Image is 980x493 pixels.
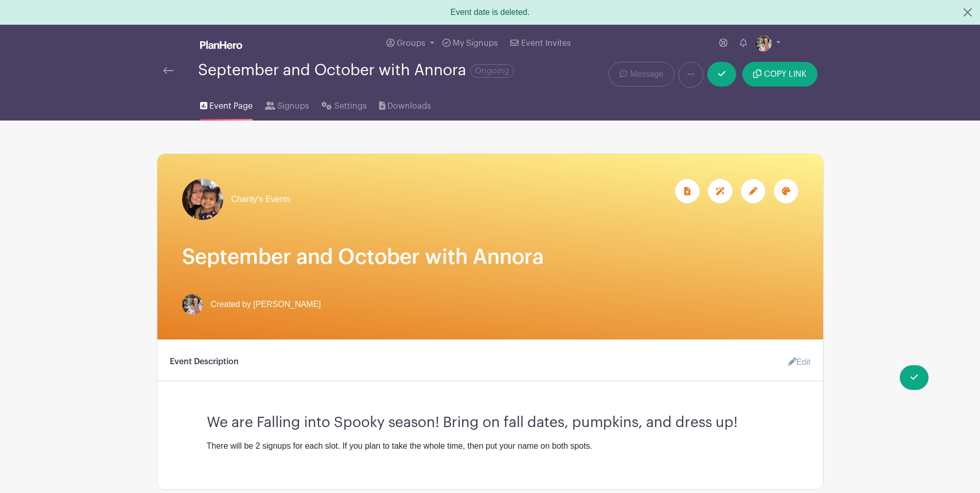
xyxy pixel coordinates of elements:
span: Groups [397,39,425,47]
img: logo_white-6c42ec7e38ccf1d336a20a19083b03d10ae64f83f12c07503d8b9e83406b4c7d.svg [200,41,242,49]
a: My Signups [438,25,502,62]
span: My Signups [453,39,498,47]
h1: September and October with Annora [182,245,798,269]
a: Event Page [200,88,253,121]
span: Downloads [387,100,431,112]
span: Signups [277,100,309,112]
h3: We are Falling into Spooky season! Bring on fall dates, pumpkins, and dress up! [207,406,774,432]
span: Ongoing [470,64,514,78]
img: 2D9E7793-2FB3-4991-8B6A-AACF7A97B1E4.jpeg [182,294,203,315]
button: COPY LINK [742,62,817,87]
span: Charity's Events [231,193,291,206]
div: There will be 2 signups for each slot. If you plan to take the whole time, then put your name on ... [207,440,774,452]
span: Message [630,68,664,80]
h6: Event Description [170,357,239,367]
span: Created by [PERSON_NAME] [211,298,321,311]
span: Event Page [209,100,253,112]
a: Signups [265,88,309,121]
img: IMG_1767.jpeg [182,179,223,220]
a: Edit [780,352,811,372]
a: Downloads [379,88,431,121]
span: Settings [334,100,367,112]
a: Message [609,62,674,87]
img: back-arrow-29a5d9b10d5bd6ae65dc969a981735edf675c4d7a1fe02e03b50dbd4ba3cdb55.svg [163,67,173,74]
a: Settings [322,88,366,121]
a: Event Invites [506,25,575,62]
img: 2D9E7793-2FB3-4991-8B6A-AACF7A97B1E4.jpeg [755,35,772,52]
div: September and October with Annora [198,62,514,79]
span: COPY LINK [764,70,807,78]
span: Event Invites [521,39,571,47]
a: Charity's Events [182,179,291,220]
a: Groups [382,25,438,62]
